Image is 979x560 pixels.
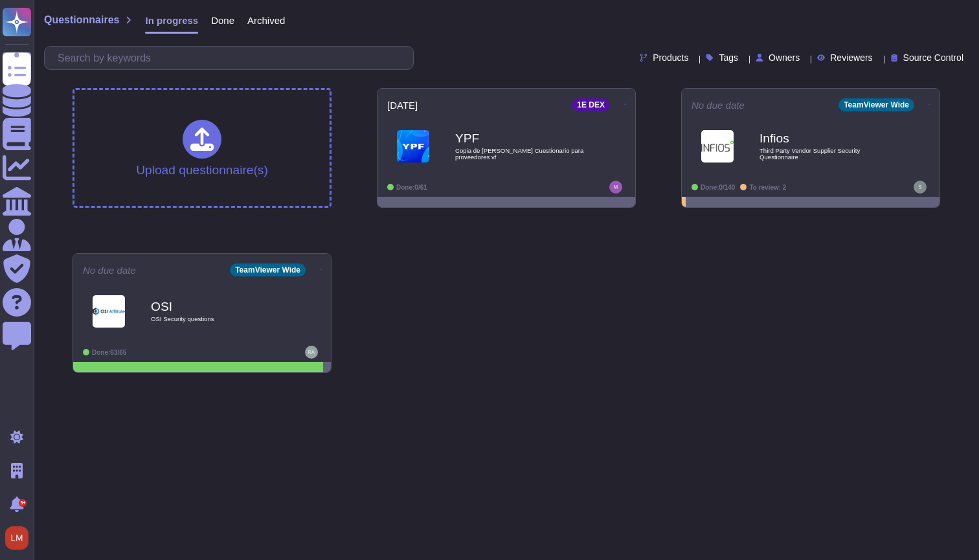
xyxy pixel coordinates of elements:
img: user [5,526,28,550]
b: YPF [455,132,585,144]
img: user [914,181,927,194]
img: Logo [397,130,429,162]
span: Done: 63/65 [92,349,126,356]
div: TeamViewer Wide [838,98,914,111]
b: OSI [151,300,280,313]
img: Logo [701,130,734,162]
span: No due date [83,265,136,275]
span: OSI Security questions [151,316,280,322]
div: Upload questionnaire(s) [136,120,268,176]
span: Source Control [903,53,963,62]
img: user [305,346,318,359]
span: Questionnaires [44,15,119,25]
div: 9+ [19,499,27,507]
b: Infios [760,132,889,144]
img: Logo [93,295,125,328]
span: [DATE] [387,100,418,110]
span: Done: 0/61 [396,184,427,191]
span: Copia de [PERSON_NAME] Cuestionario para proveedores vf [455,148,585,160]
span: Done [211,16,234,25]
span: To review: 2 [749,184,786,191]
button: user [3,524,38,552]
span: Products [653,53,688,62]
div: 1E DEX [572,98,610,111]
img: user [609,181,622,194]
span: Archived [247,16,285,25]
span: Done: 0/140 [701,184,735,191]
span: Reviewers [830,53,872,62]
span: No due date [692,100,745,110]
div: TeamViewer Wide [230,263,306,276]
span: Owners [769,53,800,62]
span: Third Party Vendor Supplier Security Questionnaire [760,148,889,160]
span: Tags [719,53,738,62]
span: In progress [145,16,198,25]
input: Search by keywords [51,47,413,69]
